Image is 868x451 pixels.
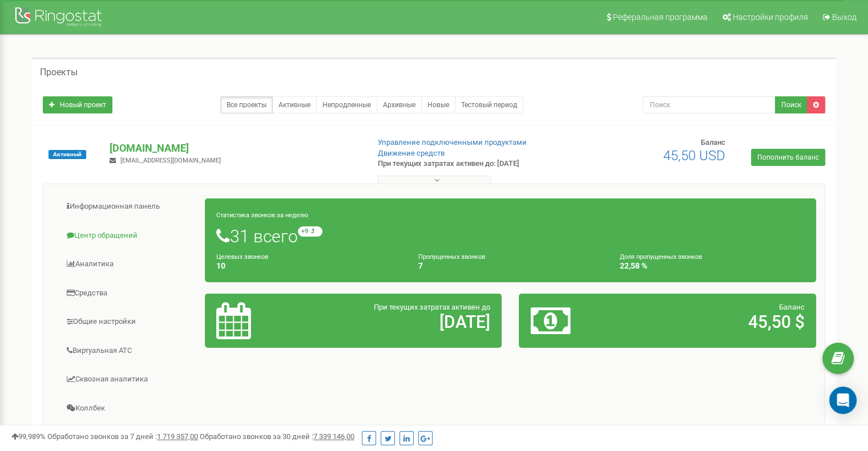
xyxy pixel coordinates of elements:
span: Реферальная программа [613,13,708,22]
span: Выход [832,13,857,22]
a: Новый проект [43,96,112,113]
a: Архивные [377,96,422,113]
div: Open Intercom Messenger [829,387,857,414]
p: [DOMAIN_NAME] [110,141,359,156]
u: 7 339 146,00 [313,432,354,441]
span: 99,989% [11,432,46,441]
a: Активные [272,96,317,113]
h1: 31 всего [216,226,805,246]
a: Все проекты [220,96,273,113]
h4: 22,58 % [620,262,805,270]
input: Поиск [643,96,776,113]
a: Движение средств [378,149,445,157]
small: +9 [298,226,322,237]
a: Средства [52,279,205,307]
a: Управление подключенными продуктами [378,138,527,147]
a: Новые [421,96,455,113]
h2: 45,50 $ [628,312,805,331]
a: Коллбек [52,395,205,422]
small: Доля пропущенных звонков [620,253,702,261]
h5: Проекты [40,67,78,78]
a: Информационная панель [52,193,205,221]
p: При текущих затратах активен до: [DATE] [378,159,560,169]
a: Сквозная аналитика [52,365,205,393]
small: Целевых звонков [216,253,268,261]
span: Обработано звонков за 30 дней : [200,432,354,441]
a: Непродленные [316,96,377,113]
span: При текущих затратах активен до [374,303,490,311]
span: Баланс [701,138,725,147]
span: Обработано звонков за 7 дней : [47,432,198,441]
span: [EMAIL_ADDRESS][DOMAIN_NAME] [120,157,221,164]
small: Статистика звонков за неделю [216,212,308,219]
a: Виртуальная АТС [52,337,205,365]
h2: [DATE] [313,312,490,331]
a: Пополнить баланс [751,149,825,166]
a: Центр обращений [52,222,205,250]
span: 45,50 USD [663,148,725,164]
u: 1 719 357,00 [157,432,198,441]
a: Тестовый период [455,96,523,113]
h4: 7 [418,262,603,270]
h4: 10 [216,262,401,270]
span: Настройки профиля [733,13,808,22]
a: Общие настройки [52,308,205,336]
button: Поиск [775,96,808,113]
small: Пропущенных звонков [418,253,485,261]
span: Баланс [779,303,805,311]
span: Активный [49,150,86,159]
a: Аналитика [52,250,205,278]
